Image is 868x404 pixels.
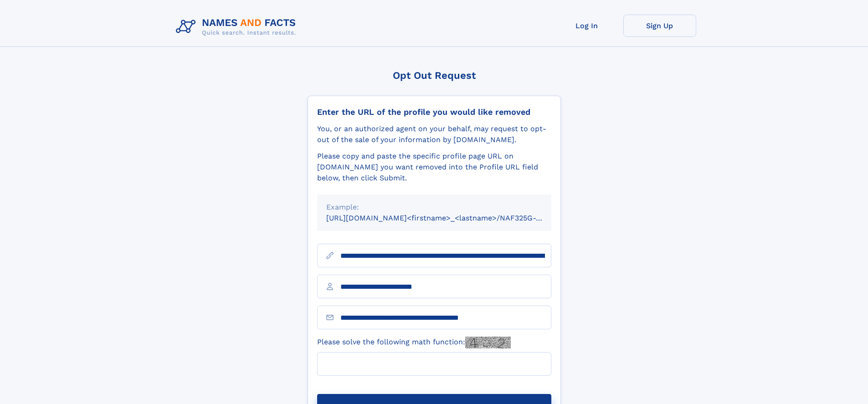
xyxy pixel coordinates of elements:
small: [URL][DOMAIN_NAME]<firstname>_<lastname>/NAF325G-xxxxxxxx [326,214,569,222]
div: Enter the URL of the profile you would like removed [317,107,551,117]
div: Example: [326,202,542,213]
div: You, or an authorized agent on your behalf, may request to opt-out of the sale of your informatio... [317,123,551,145]
div: Please copy and paste the specific profile page URL on [DOMAIN_NAME] you want removed into the Pr... [317,151,551,184]
div: Opt Out Request [308,70,561,81]
img: Logo Names and Facts [172,15,303,39]
a: Sign Up [623,15,696,37]
label: Please solve the following math function: [317,337,511,348]
a: Log In [550,15,623,37]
